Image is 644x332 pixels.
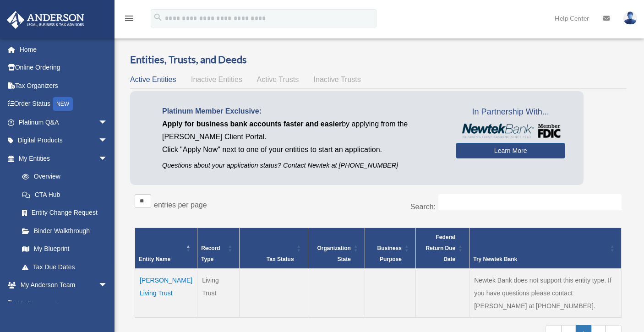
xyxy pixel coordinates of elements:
[162,120,342,128] span: Apply for business bank accounts faster and easier
[365,228,415,269] th: Business Purpose: Activate to sort
[130,76,176,83] span: Active Entities
[154,201,207,209] label: entries per page
[6,276,121,294] a: My Anderson Teamarrow_drop_down
[426,234,456,262] span: Federal Return Due Date
[267,256,294,262] span: Tax Status
[6,40,121,59] a: Home
[415,228,469,269] th: Federal Return Due Date: Activate to sort
[53,97,73,111] div: NEW
[135,269,197,317] td: [PERSON_NAME] Living Trust
[314,76,361,83] span: Inactive Trusts
[98,113,117,132] span: arrow_drop_down
[13,258,117,276] a: Tax Due Dates
[623,11,637,25] img: User Pic
[6,95,121,114] a: Order StatusNEW
[197,269,239,317] td: Living Trust
[6,59,121,77] a: Online Ordering
[98,149,117,168] span: arrow_drop_down
[162,143,442,156] p: Click "Apply Now" next to one of your entities to start an application.
[13,240,117,258] a: My Blueprint
[191,76,242,83] span: Inactive Entities
[124,16,135,24] a: menu
[410,203,436,211] label: Search:
[6,113,121,131] a: Platinum Q&Aarrow_drop_down
[456,105,565,120] span: In Partnership With...
[377,245,402,262] span: Business Purpose
[135,228,197,269] th: Entity Name: Activate to invert sorting
[6,131,121,150] a: Digital Productsarrow_drop_down
[162,118,442,143] p: by applying from the [PERSON_NAME] Client Portal.
[98,294,117,313] span: arrow_drop_down
[257,76,299,83] span: Active Trusts
[13,185,117,204] a: CTA Hub
[460,124,561,138] img: NewtekBankLogoSM.png
[4,11,87,29] img: Anderson Advisors Platinum Portal
[197,228,239,269] th: Record Type: Activate to sort
[130,53,626,67] h3: Entities, Trusts, and Deeds
[6,294,121,312] a: My Documentsarrow_drop_down
[317,245,351,262] span: Organization State
[98,131,117,150] span: arrow_drop_down
[6,76,121,95] a: Tax Organizers
[469,228,622,269] th: Try Newtek Bank : Activate to sort
[239,228,308,269] th: Tax Status: Activate to sort
[201,245,220,262] span: Record Type
[162,105,442,118] p: Platinum Member Exclusive:
[308,228,365,269] th: Organization State: Activate to sort
[124,13,135,24] i: menu
[13,204,117,222] a: Entity Change Request
[13,168,112,186] a: Overview
[162,160,442,171] p: Questions about your application status? Contact Newtek at [PHONE_NUMBER]
[98,276,117,295] span: arrow_drop_down
[153,12,163,22] i: search
[13,222,117,240] a: Binder Walkthrough
[456,143,565,158] a: Learn More
[473,254,607,265] div: Try Newtek Bank
[139,256,170,262] span: Entity Name
[6,149,117,168] a: My Entitiesarrow_drop_down
[469,269,622,317] td: Newtek Bank does not support this entity type. If you have questions please contact [PERSON_NAME]...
